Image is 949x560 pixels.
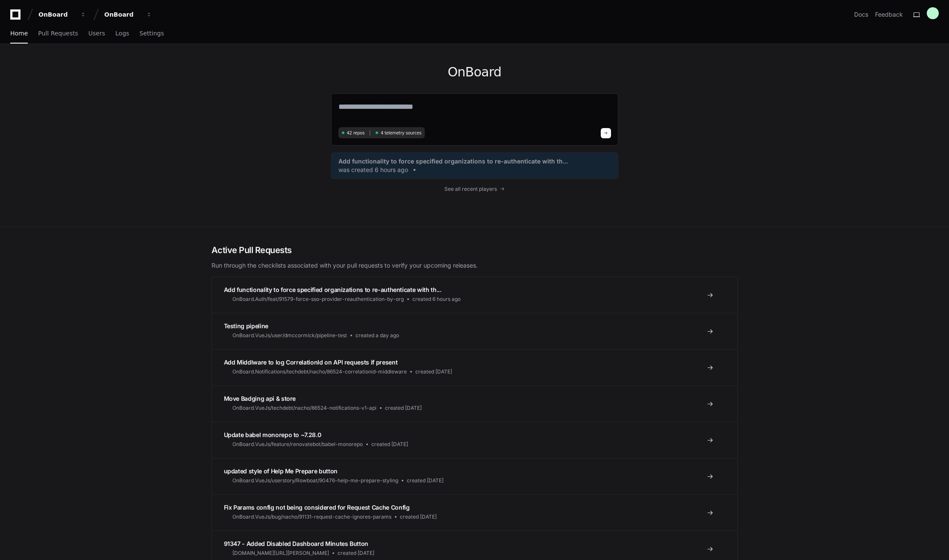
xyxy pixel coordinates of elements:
[232,368,407,375] span: OnBoard.Notifications/techdebt/nacho/86524-correlationid-middleware
[88,31,105,36] span: Users
[35,7,90,22] button: OnBoard
[854,10,868,19] a: Docs
[224,359,398,366] span: Add Middlware to log CorrelationId on API requests if present
[139,31,164,36] span: Settings
[331,64,618,80] h1: OnBoard
[232,332,347,339] span: OnBoard.VueJs/user/dmccormick/pipeline-test
[104,10,141,19] div: OnBoard
[232,296,404,303] span: OnBoard.Auth/feat/91579-force-sso-provider-reauthentication-by-org
[232,405,376,411] span: OnBoard.VueJs/techdebt/nacho/86524-notifications-v1-api
[101,7,156,22] button: OnBoard
[139,24,164,44] a: Settings
[381,130,421,136] span: 4 telemetry sources
[38,24,78,44] a: Pull Requests
[444,186,497,192] span: See all recent players
[875,10,903,19] button: Feedback
[400,513,437,520] span: created [DATE]
[115,24,129,44] a: Logs
[224,286,441,293] span: Add functionality to force specified organizations to re-authenticate with th...
[212,422,737,458] a: Update babel monorepo to ~7.28.0OnBoard.VueJs/feature/renovatebot/babel-monorepocreated [DATE]
[415,368,452,375] span: created [DATE]
[412,296,461,303] span: created 6 hours ago
[212,313,737,349] a: Testing pipelineOnBoard.VueJs/user/dmccormick/pipeline-testcreated a day ago
[356,332,399,339] span: created a day ago
[212,349,737,385] a: Add Middlware to log CorrelationId on API requests if presentOnBoard.Notifications/techdebt/nacho...
[338,166,408,174] span: was created 6 hours ago
[232,477,398,484] span: OnBoard.VueJs/userstory/Rowboat/90476-help-me-prepare-styling
[224,322,268,330] span: Testing pipeline
[347,130,365,136] span: 42 repos
[212,458,737,494] a: updated style of Help Me Prepare buttonOnBoard.VueJs/userstory/Rowboat/90476-help-me-prepare-styl...
[212,244,738,256] h2: Active Pull Requests
[212,385,737,422] a: Move Badging api & storeOnBoard.VueJs/techdebt/nacho/86524-notifications-v1-apicreated [DATE]
[232,513,391,520] span: OnBoard.VueJs/bug/nacho/91131-request-cache-ignores-params
[10,24,28,44] a: Home
[224,540,369,547] span: 91347 - Added Disabled Dashboard Minutes Button
[224,431,321,438] span: Update babel monorepo to ~7.28.0
[407,477,444,484] span: created [DATE]
[212,277,737,313] a: Add functionality to force specified organizations to re-authenticate with th...OnBoard.Auth/feat...
[115,31,129,36] span: Logs
[38,10,75,19] div: OnBoard
[232,550,329,557] span: [DOMAIN_NAME][URL][PERSON_NAME]
[338,550,374,557] span: created [DATE]
[385,405,422,411] span: created [DATE]
[224,504,410,511] span: Fix Params config not being considered for Request Cache Config
[88,24,105,44] a: Users
[38,31,78,36] span: Pull Requests
[331,186,618,192] a: See all recent players
[224,395,296,402] span: Move Badging api & store
[212,261,738,270] p: Run through the checklists associated with your pull requests to verify your upcoming releases.
[224,467,338,475] span: updated style of Help Me Prepare button
[371,441,408,448] span: created [DATE]
[338,157,611,174] a: Add functionality to force specified organizations to re-authenticate with th...was created 6 hou...
[338,157,568,166] span: Add functionality to force specified organizations to re-authenticate with th...
[212,494,737,531] a: Fix Params config not being considered for Request Cache ConfigOnBoard.VueJs/bug/nacho/91131-requ...
[10,31,28,36] span: Home
[232,441,363,448] span: OnBoard.VueJs/feature/renovatebot/babel-monorepo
